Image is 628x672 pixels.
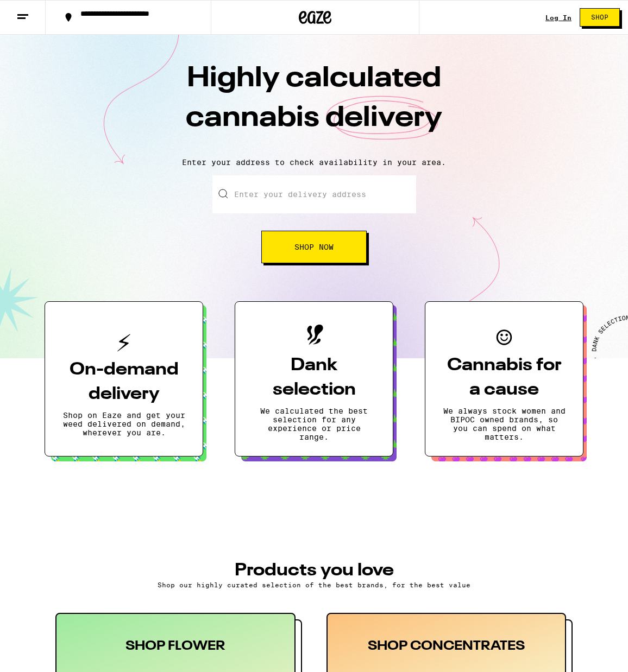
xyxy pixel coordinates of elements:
h3: Cannabis for a cause [443,353,566,402]
p: We calculated the best selection for any experience or price range. [253,407,375,441]
a: Log In [545,14,572,21]
p: Shop our highly curated selection of the best brands, for the best value [55,581,573,588]
span: Shop Now [294,243,334,251]
span: Shop [591,14,608,21]
button: Shop Now [261,231,367,263]
p: Shop on Eaze and get your weed delivered on demand, wherever you are. [62,411,185,437]
button: Shop [580,8,620,27]
h1: Highly calculated cannabis delivery [124,59,504,149]
h3: Dank selection [253,353,375,402]
h3: On-demand delivery [62,358,185,407]
button: Cannabis for a causeWe always stock women and BIPOC owned brands, so you can spend on what matters. [425,301,583,457]
span: Hi. Need any help? [7,8,78,16]
a: Shop [572,8,628,27]
button: Dank selectionWe calculated the best selection for any experience or price range. [235,301,393,457]
input: Enter your delivery address [212,175,416,213]
p: We always stock women and BIPOC owned brands, so you can spend on what matters. [443,407,566,441]
h3: PRODUCTS YOU LOVE [55,562,573,579]
button: On-demand deliveryShop on Eaze and get your weed delivered on demand, wherever you are. [45,301,203,457]
p: Enter your address to check availability in your area. [11,158,617,167]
